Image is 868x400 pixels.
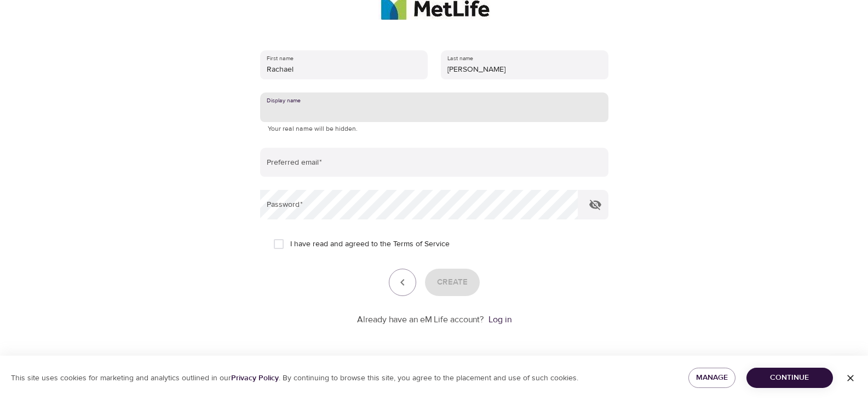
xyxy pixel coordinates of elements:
p: Already have an eM Life account? [357,314,484,326]
p: Your real name will be hidden. [268,124,601,135]
a: Terms of Service [393,239,450,250]
span: Manage [697,371,727,385]
a: Log in [488,314,511,325]
button: Continue [746,368,833,388]
span: I have read and agreed to the [290,239,450,250]
span: Continue [755,371,824,385]
button: Manage [688,368,735,388]
a: Privacy Policy [231,373,279,383]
